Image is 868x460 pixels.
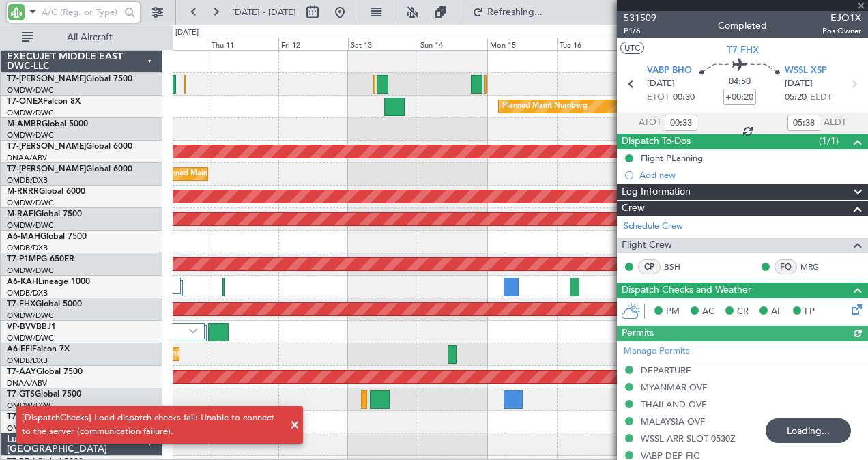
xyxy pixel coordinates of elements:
[7,143,132,151] a: T7-[PERSON_NAME]Global 6000
[487,38,557,50] div: Mon 15
[702,305,714,319] span: AC
[7,188,39,196] span: M-RRRR
[622,184,691,200] span: Leg Information
[22,412,283,438] div: [DispatchChecks] Load dispatch checks fail: Unable to connect to the server (communication failure).
[785,77,813,91] span: [DATE]
[622,201,645,216] span: Crew
[7,300,82,308] a: T7-FHXGlobal 5000
[7,278,38,286] span: A6-KAH
[624,220,683,233] a: Schedule Crew
[822,11,861,25] span: EJO1X
[737,305,749,319] span: CR
[7,278,90,286] a: A6-KAHLineage 1000
[42,2,120,23] input: A/C (Reg. or Type)
[7,108,54,118] a: OMDW/DWC
[638,259,661,274] div: CP
[7,233,40,241] span: A6-MAH
[7,233,87,241] a: A6-MAHGlobal 7500
[487,8,544,17] span: Refreshing...
[622,134,691,149] span: Dispatch To-Dos
[466,1,548,23] button: Refreshing...
[15,27,148,48] button: All Aircraft
[824,116,846,130] span: ALDT
[7,300,35,308] span: T7-FHX
[822,25,861,37] span: Pos Owner
[7,323,36,331] span: VP-BVV
[7,345,32,354] span: A6-EFI
[557,38,626,50] div: Tue 16
[729,75,751,89] span: 04:50
[7,243,48,253] a: OMDB/DXB
[232,6,296,18] span: [DATE] - [DATE]
[7,98,43,106] span: T7-ONEX
[175,27,199,39] div: [DATE]
[7,98,81,106] a: T7-ONEXFalcon 8X
[620,42,644,54] button: UTC
[502,96,588,117] div: Planned Maint Nurnberg
[7,378,47,388] a: DNAA/ABV
[647,91,669,104] span: ETOT
[673,91,695,104] span: 00:30
[7,210,82,218] a: M-RAFIGlobal 7500
[718,18,767,33] div: Completed
[7,265,54,276] a: OMDW/DWC
[7,288,48,298] a: OMDB/DXB
[664,261,695,273] a: BSH
[348,38,418,50] div: Sat 13
[647,64,692,78] span: VABP BHO
[139,38,209,50] div: Wed 10
[800,261,831,273] a: MRG
[7,75,86,83] span: T7-[PERSON_NAME]
[622,283,751,298] span: Dispatch Checks and Weather
[766,418,851,443] div: Loading...
[7,198,54,208] a: OMDW/DWC
[7,188,85,196] a: M-RRRRGlobal 6000
[647,77,675,91] span: [DATE]
[785,64,827,78] span: WSSL XSP
[209,38,278,50] div: Thu 11
[7,255,41,263] span: T7-P1MP
[771,305,782,319] span: AF
[7,120,88,128] a: M-AMBRGlobal 5000
[7,345,70,354] a: A6-EFIFalcon 7X
[7,143,86,151] span: T7-[PERSON_NAME]
[727,43,759,57] span: T7-FHX
[639,169,861,181] div: Add new
[666,305,680,319] span: PM
[624,25,656,37] span: P1/6
[624,11,656,25] span: 531509
[810,91,832,104] span: ELDT
[7,210,35,218] span: M-RAFI
[278,38,348,50] div: Fri 12
[7,85,54,96] a: OMDW/DWC
[189,328,197,334] img: arrow-gray.svg
[819,134,839,148] span: (1/1)
[7,255,74,263] a: T7-P1MPG-650ER
[775,259,797,274] div: FO
[7,165,86,173] span: T7-[PERSON_NAME]
[35,33,144,42] span: All Aircraft
[805,305,815,319] span: FP
[641,152,703,164] div: Flight PLanning
[639,116,661,130] span: ATOT
[7,356,48,366] a: OMDB/DXB
[7,153,47,163] a: DNAA/ABV
[7,75,132,83] a: T7-[PERSON_NAME]Global 7500
[7,175,48,186] a: OMDB/DXB
[7,220,54,231] a: OMDW/DWC
[7,323,56,331] a: VP-BVVBBJ1
[7,120,42,128] span: M-AMBR
[7,165,132,173] a: T7-[PERSON_NAME]Global 6000
[418,38,487,50] div: Sun 14
[7,368,83,376] a: T7-AAYGlobal 7500
[7,333,54,343] a: OMDW/DWC
[785,91,807,104] span: 05:20
[7,368,36,376] span: T7-AAY
[7,130,54,141] a: OMDW/DWC
[622,238,672,253] span: Flight Crew
[7,311,54,321] a: OMDW/DWC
